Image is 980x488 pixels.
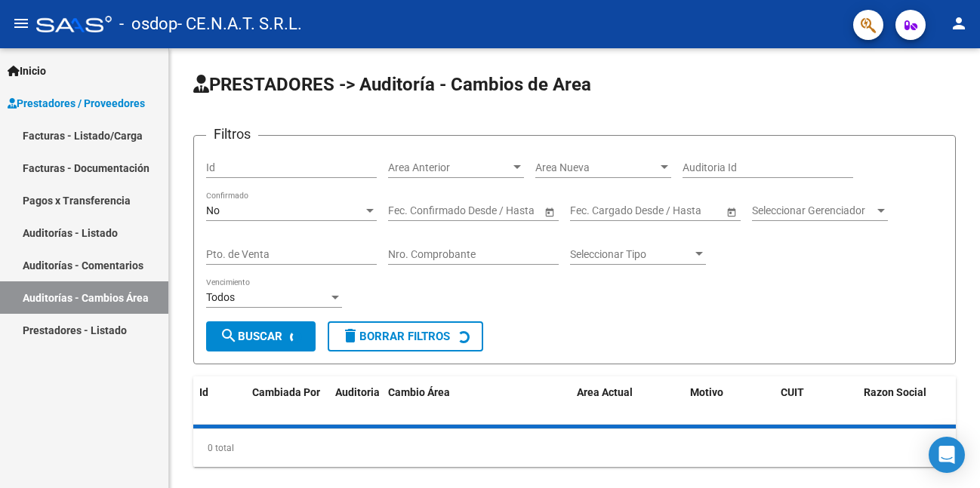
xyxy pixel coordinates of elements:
span: Prestadores / Proveedores [8,95,145,112]
mat-icon: person [950,14,968,32]
mat-icon: delete [341,327,359,345]
button: Open calendar [723,204,739,219]
mat-icon: search [220,327,238,345]
span: Area Actual [577,386,633,398]
span: Buscar [220,330,282,343]
input: Fecha inicio [570,204,625,217]
button: Open calendar [541,204,557,219]
span: PRESTADORES -> Auditoría - Cambios de Area [193,74,591,95]
datatable-header-cell: Auditoria [329,376,382,443]
button: Borrar Filtros [328,321,483,351]
input: Fecha fin [638,204,712,217]
span: - CE.N.A.T. S.R.L. [177,8,302,41]
span: Area Nueva [535,161,658,174]
span: Area Anterior [388,161,510,174]
span: Todos [206,291,235,303]
input: Fecha fin [456,204,530,217]
mat-icon: menu [12,14,30,32]
div: Open Intercom Messenger [929,437,965,473]
span: Inicio [8,63,46,79]
datatable-header-cell: Razon Social [858,376,971,443]
datatable-header-cell: Id [193,376,246,443]
span: Cambiada Por [252,386,320,398]
datatable-header-cell: Area Actual [571,376,684,443]
datatable-header-cell: Cambio Área [382,376,571,443]
span: Borrar Filtros [341,330,450,343]
datatable-header-cell: Cambiada Por [246,376,329,443]
span: Seleccionar Tipo [570,248,692,261]
span: Seleccionar Gerenciador [752,204,874,217]
input: Fecha inicio [388,204,443,217]
datatable-header-cell: Motivo [684,376,775,443]
datatable-header-cell: CUIT [775,376,858,443]
h3: Filtros [206,124,258,145]
span: Cambio Área [388,386,450,398]
span: Motivo [690,386,723,398]
span: Id [199,386,208,398]
span: No [206,204,220,216]
span: Auditoria [335,386,380,398]
div: 0 total [193,429,956,467]
button: Buscar [206,321,316,351]
span: - osdop [119,8,177,41]
span: Razon Social [864,386,926,398]
span: CUIT [781,386,804,398]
